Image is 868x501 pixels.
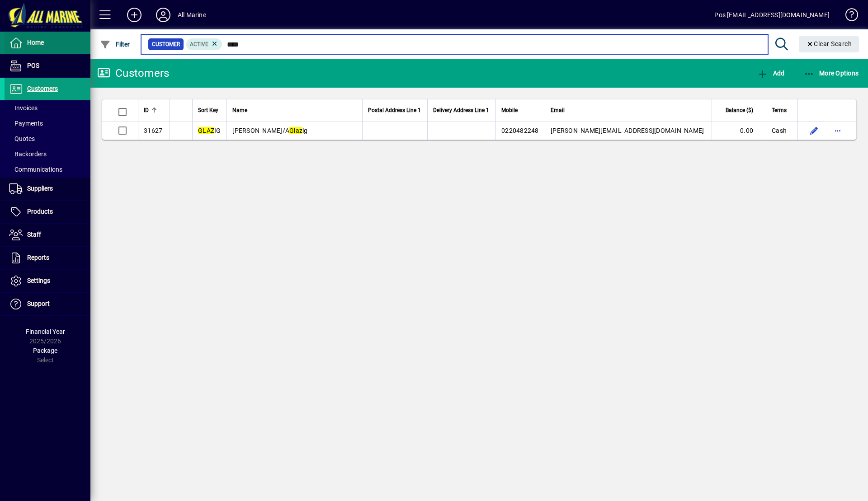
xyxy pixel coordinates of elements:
[27,254,49,261] span: Reports
[26,328,65,335] span: Financial Year
[232,105,247,115] span: Name
[27,208,53,215] span: Products
[9,120,43,127] span: Payments
[232,105,357,115] div: Name
[830,123,845,138] button: More options
[551,127,704,134] span: [PERSON_NAME][EMAIL_ADDRESS][DOMAIN_NAME]
[97,66,169,80] div: Customers
[5,178,90,200] a: Suppliers
[27,277,50,284] span: Settings
[9,135,35,142] span: Quotes
[27,231,41,238] span: Staff
[152,40,180,49] span: Customer
[144,127,162,134] span: 31627
[149,7,178,23] button: Profile
[232,127,307,134] span: [PERSON_NAME]/A ig
[144,105,149,115] span: ID
[9,104,38,112] span: Invoices
[501,105,539,115] div: Mobile
[807,123,821,138] button: Edit
[5,146,90,162] a: Backorders
[289,127,302,134] em: Glaz
[198,127,214,134] em: GLAZ
[5,201,90,223] a: Products
[712,122,766,140] td: 0.00
[802,65,861,81] button: More Options
[198,105,218,115] span: Sort Key
[5,270,90,292] a: Settings
[714,8,830,22] div: Pos [EMAIL_ADDRESS][DOMAIN_NAME]
[9,166,62,173] span: Communications
[551,105,565,115] span: Email
[27,62,39,69] span: POS
[5,131,90,146] a: Quotes
[9,150,47,158] span: Backorders
[799,36,859,52] button: Clear
[501,127,539,134] span: 0220482248
[5,32,90,54] a: Home
[804,70,859,77] span: More Options
[433,105,489,115] span: Delivery Address Line 1
[5,247,90,269] a: Reports
[27,300,50,307] span: Support
[5,116,90,131] a: Payments
[839,2,857,31] a: Knowledge Base
[717,105,761,115] div: Balance ($)
[501,105,518,115] span: Mobile
[806,40,852,47] span: Clear Search
[772,105,787,115] span: Terms
[100,41,130,48] span: Filter
[33,347,57,354] span: Package
[5,224,90,246] a: Staff
[27,39,44,46] span: Home
[5,162,90,177] a: Communications
[27,85,58,92] span: Customers
[368,105,421,115] span: Postal Address Line 1
[5,55,90,77] a: POS
[198,127,221,134] span: IG
[186,38,222,50] mat-chip: Activation Status: Active
[5,293,90,315] a: Support
[5,100,90,116] a: Invoices
[98,36,132,52] button: Filter
[27,185,53,192] span: Suppliers
[551,105,706,115] div: Email
[757,70,784,77] span: Add
[144,105,164,115] div: ID
[178,8,206,22] div: All Marine
[190,41,208,47] span: Active
[772,126,787,135] span: Cash
[726,105,753,115] span: Balance ($)
[755,65,787,81] button: Add
[120,7,149,23] button: Add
